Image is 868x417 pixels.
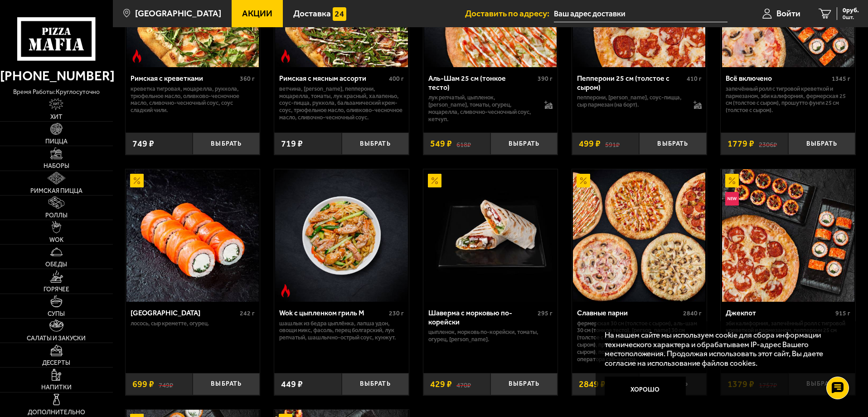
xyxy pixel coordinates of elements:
span: 749 ₽ [132,139,154,148]
s: 591 ₽ [605,139,620,148]
span: 360 г [240,75,255,83]
span: Роллы [45,212,68,219]
span: Акции [242,9,272,18]
p: пепперони, [PERSON_NAME], соус-пицца, сыр пармезан (на борт). [577,94,684,108]
s: 749 ₽ [159,380,173,389]
p: На нашем сайте мы используем cookie для сбора информации технического характера и обрабатываем IP... [605,330,842,368]
button: Выбрать [490,373,558,395]
p: цыпленок, морковь по-корейски, томаты, огурец, [PERSON_NAME]. [428,329,553,343]
span: Наборы [44,163,69,169]
span: 1779 ₽ [727,139,754,148]
span: Обеды [45,261,67,268]
img: Новинка [725,192,739,206]
button: Выбрать [490,132,558,155]
p: креветка тигровая, моцарелла, руккола, трюфельное масло, оливково-чесночное масло, сливочно-чесно... [131,85,255,114]
span: 2840 г [683,309,702,317]
span: 429 ₽ [430,380,452,389]
p: Эби Калифорния, Запечённый ролл с тигровой креветкой и пармезаном, Пепперони 25 см (толстое с сыр... [726,320,850,342]
div: Шаверма с морковью по-корейски [428,309,536,326]
span: 410 г [687,75,702,83]
div: Джекпот [726,309,833,317]
span: Дополнительно [28,409,85,416]
div: [GEOGRAPHIC_DATA] [131,309,238,317]
img: Акционный [130,174,144,187]
button: Выбрать [788,132,855,155]
span: 230 г [389,309,404,317]
span: Римская пицца [30,188,82,194]
button: Выбрать [342,132,409,155]
span: Десерты [42,360,70,366]
div: Пепперони 25 см (толстое с сыром) [577,74,684,91]
span: 400 г [389,75,404,83]
s: 470 ₽ [456,380,471,389]
a: Острое блюдоWok с цыпленком гриль M [274,169,409,302]
p: Фермерская 30 см (толстое с сыром), Аль-Шам 30 см (тонкое тесто), [PERSON_NAME] 30 см (толстое с ... [577,320,702,363]
p: лосось, Сыр креметте, огурец. [131,320,255,327]
input: Ваш адрес доставки [554,5,727,22]
button: Выбрать [193,373,260,395]
span: Войти [776,9,800,18]
span: 499 ₽ [579,139,601,148]
div: Римская с креветками [131,74,238,83]
img: Острое блюдо [130,49,144,63]
span: Горячее [44,286,69,293]
span: [GEOGRAPHIC_DATA] [135,9,221,18]
span: 0 руб. [843,7,859,14]
a: АкционныйНовинкаДжекпот [721,169,855,302]
a: АкционныйШаверма с морковью по-корейски [423,169,558,302]
img: Wok с цыпленком гриль M [275,169,407,302]
span: 0 шт. [843,15,859,20]
span: 719 ₽ [281,139,303,148]
span: Напитки [41,384,72,391]
img: Акционный [428,174,441,187]
span: 242 г [240,309,255,317]
div: Славные парни [577,309,681,317]
div: Римская с мясным ассорти [279,74,387,83]
a: АкционныйФиладельфия [126,169,260,302]
span: Пицца [45,138,68,145]
img: Акционный [577,174,590,187]
span: 549 ₽ [430,139,452,148]
img: Острое блюдо [279,284,292,298]
span: Супы [48,311,65,317]
img: Филадельфия [126,169,259,302]
img: Острое блюдо [279,49,292,63]
s: 618 ₽ [456,139,471,148]
span: Доставить по адресу: [465,9,554,18]
p: ветчина, [PERSON_NAME], пепперони, моцарелла, томаты, лук красный, халапеньо, соус-пицца, руккола... [279,85,404,122]
img: Шаверма с морковью по-корейски [424,169,557,302]
span: Доставка [293,9,331,18]
div: Wok с цыпленком гриль M [279,309,387,317]
s: 2306 ₽ [759,139,777,148]
span: 699 ₽ [132,380,154,389]
img: Акционный [725,174,739,187]
div: Аль-Шам 25 см (тонкое тесто) [428,74,536,91]
span: 449 ₽ [281,380,303,389]
span: 1345 г [832,75,850,83]
span: 295 г [538,309,553,317]
span: Салаты и закуски [27,335,86,342]
button: Выбрать [342,373,409,395]
a: АкционныйСлавные парни [572,169,707,302]
span: 390 г [538,75,553,83]
span: WOK [49,237,63,243]
span: 915 г [835,309,850,317]
div: Всё включено [726,74,829,83]
p: шашлык из бедра цыплёнка, лапша удон, овощи микс, фасоль, перец болгарский, лук репчатый, шашлычн... [279,320,404,342]
button: Хорошо [605,377,686,404]
button: Выбрать [639,132,706,155]
p: лук репчатый, цыпленок, [PERSON_NAME], томаты, огурец, моцарелла, сливочно-чесночный соус, кетчуп. [428,94,536,123]
button: Выбрать [193,132,260,155]
img: Джекпот [722,169,854,302]
p: Запечённый ролл с тигровой креветкой и пармезаном, Эби Калифорния, Фермерская 25 см (толстое с сы... [726,85,850,114]
img: Славные парни [573,169,705,302]
span: 2849 ₽ [579,380,606,389]
span: Хит [50,114,63,120]
img: 15daf4d41897b9f0e9f617042186c801.svg [333,7,346,21]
